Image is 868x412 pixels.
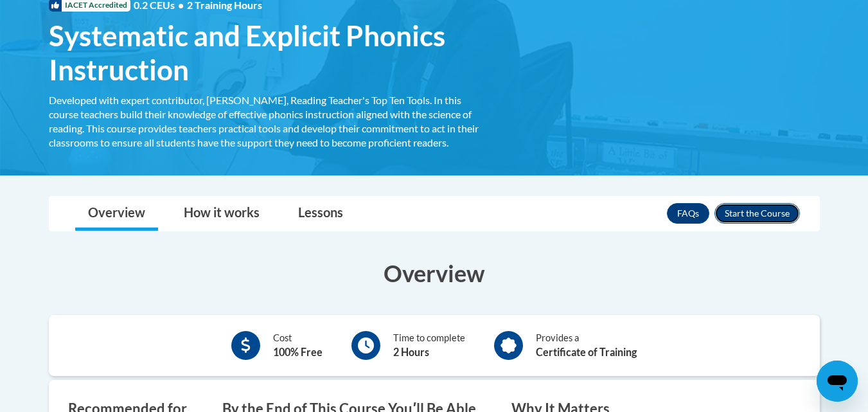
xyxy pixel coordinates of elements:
button: Enroll [714,203,800,224]
h3: Overview [49,257,820,289]
div: Developed with expert contributor, [PERSON_NAME], Reading Teacher's Top Ten Tools. In this course... [49,93,492,150]
a: Overview [75,197,158,231]
a: How it works [171,197,272,231]
iframe: Button to launch messaging window [817,361,858,402]
div: Time to complete [393,331,465,360]
b: 100% Free [273,346,323,358]
span: Systematic and Explicit Phonics Instruction [49,19,492,87]
div: Cost [273,331,323,360]
b: 2 Hours [393,346,429,358]
b: Certificate of Training [536,346,637,358]
a: Lessons [285,197,356,231]
div: Provides a [536,331,637,360]
a: FAQs [667,203,709,224]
